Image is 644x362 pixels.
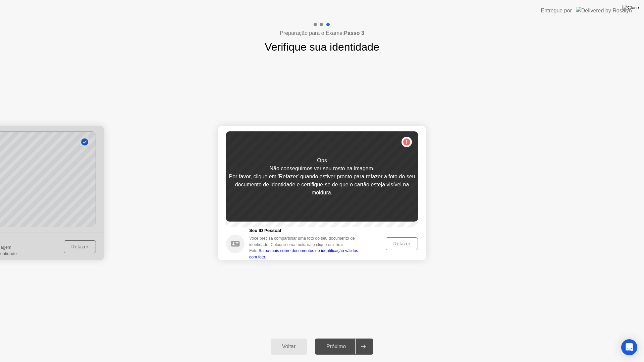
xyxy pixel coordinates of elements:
a: Saiba mais sobre documentos de identificação válidos com foto.. [249,248,358,259]
button: Voltar [271,339,307,355]
div: Entregue por [541,7,572,15]
img: Close [622,5,639,10]
div: Ops [317,157,327,165]
div: Não conseguimos ver seu rosto na imagem. [269,165,374,173]
div: Você precisa compartilhar uma foto do seu documento de identidade. Coloque-o na moldura e clique ... [249,235,362,260]
b: Passo 3 [344,30,364,36]
div: Refazer [388,241,416,246]
div: Voltar [273,344,305,350]
button: Refazer [386,237,418,250]
div: Open Intercom Messenger [621,339,637,355]
div: Por favor, clique em 'Refazer' quando estiver pronto para refazer a foto do seu documento de iden... [226,173,418,197]
h4: Preparação para o Exame: [280,29,364,37]
h1: Verifique sua identidade [265,39,379,55]
h5: Seu ID Pessoal [249,227,362,234]
div: Próximo [317,344,355,350]
button: Próximo [315,339,373,355]
img: Delivered by Rosalyn [576,7,632,14]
